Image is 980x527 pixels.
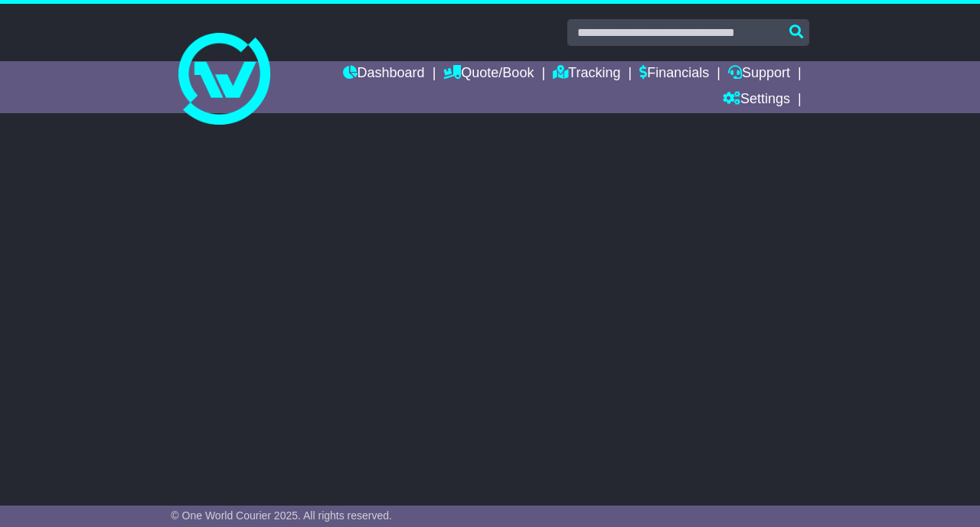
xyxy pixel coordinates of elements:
span: © One World Courier 2025. All rights reserved. [171,509,392,522]
a: Settings [723,87,790,113]
a: Tracking [553,61,620,87]
a: Dashboard [343,61,425,87]
a: Support [728,61,790,87]
a: Quote/Book [443,61,534,87]
a: Financials [639,61,709,87]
